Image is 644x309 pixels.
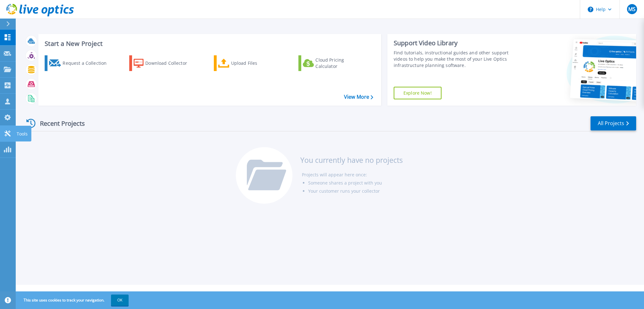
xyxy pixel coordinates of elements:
[394,87,441,99] a: Explore Now!
[214,55,284,71] a: Upload Files
[111,295,129,306] button: OK
[315,57,366,69] div: Cloud Pricing Calculator
[344,94,373,100] a: View More
[298,55,369,71] a: Cloud Pricing Calculator
[394,39,521,47] div: Support Video Library
[231,57,281,69] div: Upload Files
[308,187,403,195] li: Your customer runs your collector
[591,116,636,130] a: All Projects
[129,55,199,71] a: Download Collector
[45,55,115,71] a: Request a Collection
[17,126,28,142] p: Tools
[24,116,93,131] div: Recent Projects
[63,57,113,69] div: Request a Collection
[308,179,403,187] li: Someone shares a project with you
[628,7,636,12] span: MS
[302,171,403,179] li: Projects will appear here once:
[394,50,521,69] div: Find tutorials, instructional guides and other support videos to help you make the most of your L...
[45,40,373,47] h3: Start a New Project
[300,157,403,163] h3: You currently have no projects
[145,57,196,69] div: Download Collector
[17,295,129,306] span: This site uses cookies to track your navigation.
